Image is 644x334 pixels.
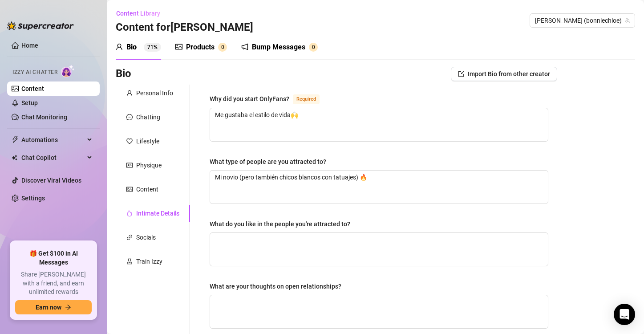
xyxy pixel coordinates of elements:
div: Personal Info [136,88,173,98]
img: AI Chatter [61,65,75,77]
div: Chatting [136,112,160,122]
label: Why did you start OnlyFans? [210,94,329,104]
textarea: What type of people are you attracted to? [210,171,548,204]
span: Share [PERSON_NAME] with a friend, and earn unlimited rewards [15,270,92,297]
span: import [458,71,464,77]
span: Automations [21,133,85,147]
textarea: What do you like in the people you're attracted to? [210,233,548,266]
div: Lifestyle [136,136,159,146]
span: link [126,234,133,240]
div: Physique [136,160,162,170]
div: What do you like in the people you're attracted to? [210,219,350,229]
button: Import Bio from other creator [451,67,557,81]
h3: Content for [PERSON_NAME] [116,20,253,35]
div: Train Izzy [136,257,162,266]
button: Content Library [116,6,167,20]
span: Required [293,94,320,104]
div: Socials [136,232,156,242]
div: Why did you start OnlyFans? [210,94,289,104]
span: Import Bio from other creator [468,70,550,77]
div: Bump Messages [252,42,305,53]
span: idcard [126,162,133,168]
label: What type of people are you attracted to? [210,157,332,167]
span: 🎁 Get $100 in AI Messages [15,249,92,267]
h3: Bio [116,67,131,81]
label: What are your thoughts on open relationships? [210,281,348,291]
a: Discover Viral Videos [21,177,81,184]
div: Bio [126,42,137,53]
span: Content Library [116,10,160,17]
span: thunderbolt [12,136,19,143]
sup: 0 [309,43,318,52]
button: Earn nowarrow-right [15,300,92,314]
span: notification [241,43,248,50]
img: Chat Copilot [12,155,17,161]
span: team [625,18,630,23]
sup: 0 [218,43,227,52]
a: Home [21,42,38,49]
a: Settings [21,195,45,202]
span: experiment [126,258,133,265]
img: logo-BBDzfeDw.svg [7,21,74,30]
div: What type of people are you attracted to? [210,157,326,167]
span: picture [175,43,182,50]
span: heart [126,138,133,144]
span: message [126,114,133,120]
span: Chat Copilot [21,151,85,165]
textarea: Why did you start OnlyFans? [210,108,548,141]
a: Setup [21,99,38,106]
div: What are your thoughts on open relationships? [210,281,341,291]
div: Intimate Details [136,208,179,218]
span: Bonnie (bonniechloe) [535,14,630,27]
label: What do you like in the people you're attracted to? [210,219,356,229]
span: fire [126,210,133,216]
span: user [126,90,133,96]
a: Chat Monitoring [21,114,67,121]
span: Izzy AI Chatter [12,68,57,77]
textarea: What are your thoughts on open relationships? [210,295,548,328]
span: Earn now [36,304,61,311]
sup: 71% [144,43,161,52]
a: Content [21,85,44,92]
div: Content [136,184,158,194]
div: Open Intercom Messenger [614,304,635,325]
span: picture [126,186,133,192]
span: arrow-right [65,304,71,310]
span: user [116,43,123,50]
div: Products [186,42,215,53]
